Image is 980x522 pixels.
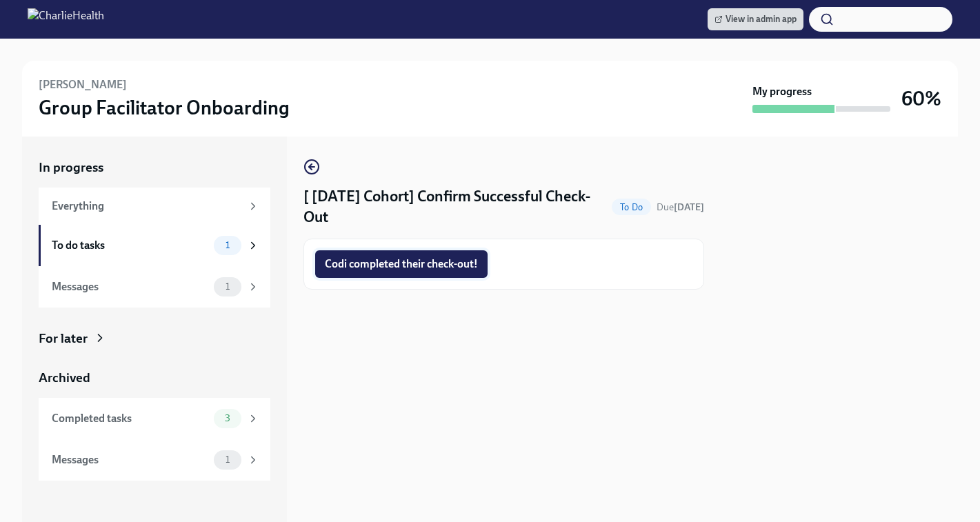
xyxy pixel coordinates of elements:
a: Archived [39,369,270,387]
img: CharlieHealth [28,8,104,30]
h6: [PERSON_NAME] [39,77,127,92]
div: Messages [52,452,208,468]
div: Everything [52,199,241,214]
a: In progress [39,159,270,177]
h3: Group Facilitator Onboarding [39,95,290,120]
span: 3 [217,413,239,423]
a: View in admin app [708,8,803,30]
strong: [DATE] [674,201,704,213]
span: November 7th, 2025 09:00 [657,201,704,214]
div: Messages [52,279,208,294]
button: Codi completed their check-out! [315,250,488,278]
strong: My progress [752,84,812,99]
span: Codi completed their check-out! [325,257,478,271]
a: Messages1 [39,439,270,481]
div: To do tasks [52,238,208,253]
span: 1 [217,454,238,465]
a: Everything [39,188,270,225]
h4: [ [DATE] Cohort] Confirm Successful Check-Out [303,186,606,228]
a: Completed tasks3 [39,398,270,439]
span: Due [657,201,704,213]
span: To Do [612,202,651,212]
a: Messages1 [39,266,270,308]
span: View in admin app [714,12,797,26]
a: To do tasks1 [39,225,270,266]
span: 1 [217,240,238,250]
h3: 60% [901,86,941,111]
div: Completed tasks [52,411,208,426]
a: For later [39,330,270,348]
div: For later [39,330,88,348]
span: 1 [217,281,238,292]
